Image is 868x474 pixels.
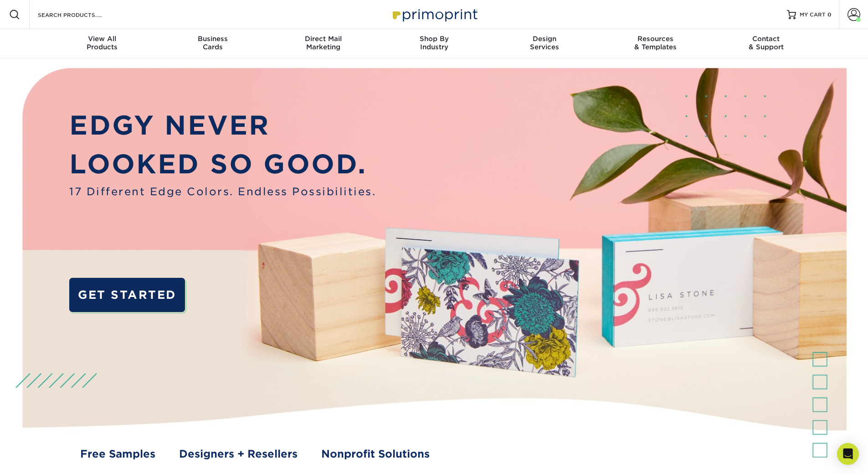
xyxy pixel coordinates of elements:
[69,145,376,184] p: LOOKED SO GOOD.
[47,29,158,58] a: View AllProducts
[69,184,376,199] span: 17 Different Edge Colors. Endless Possibilities.
[489,35,600,51] div: Services
[827,11,832,18] span: 0
[600,35,711,51] div: & Templates
[69,278,185,312] a: GET STARTED
[47,35,158,43] span: View All
[711,35,822,43] span: Contact
[157,35,268,51] div: Cards
[2,446,77,471] iframe: Google Customer Reviews
[268,35,379,43] span: Direct Mail
[69,106,376,145] p: EDGY NEVER
[711,29,822,58] a: Contact& Support
[268,29,379,58] a: Direct MailMarketing
[37,9,126,20] input: SEARCH PRODUCTS.....
[379,35,489,51] div: Industry
[489,35,600,43] span: Design
[389,5,480,24] img: Primoprint
[600,35,711,43] span: Resources
[157,35,268,43] span: Business
[47,35,158,51] div: Products
[268,35,379,51] div: Marketing
[157,29,268,58] a: BusinessCards
[837,443,859,465] div: Open Intercom Messenger
[379,29,489,58] a: Shop ByIndustry
[711,35,822,51] div: & Support
[80,446,155,462] a: Free Samples
[800,11,826,19] span: MY CART
[179,446,298,462] a: Designers + Resellers
[489,29,600,58] a: DesignServices
[379,35,489,43] span: Shop By
[321,446,430,462] a: Nonprofit Solutions
[600,29,711,58] a: Resources& Templates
